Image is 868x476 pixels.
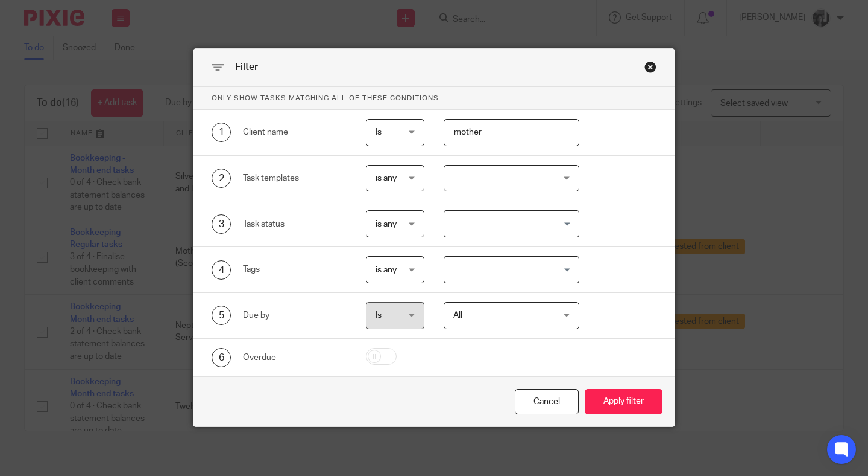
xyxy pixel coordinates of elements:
[212,306,231,325] div: 5
[243,218,347,230] div: Task status
[453,311,462,320] span: All
[644,61,656,73] div: Close this dialog window
[212,169,231,188] div: 2
[515,389,579,415] div: Close this dialog window
[243,309,347,321] div: Due by
[585,389,662,415] button: Apply filter
[212,214,231,234] div: 3
[243,126,347,138] div: Client name
[235,62,258,72] span: Filter
[212,123,231,142] div: 1
[243,352,347,364] div: Overdue
[243,263,347,275] div: Tags
[376,220,397,228] span: is any
[212,348,231,367] div: 6
[243,172,347,184] div: Task templates
[376,266,397,274] span: is any
[445,213,572,234] input: Search for option
[444,210,579,237] div: Search for option
[376,311,382,320] span: Is
[444,256,579,283] div: Search for option
[376,128,382,137] span: Is
[212,260,231,280] div: 4
[376,174,397,182] span: is any
[193,87,675,110] p: Only show tasks matching all of these conditions
[445,259,572,280] input: Search for option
